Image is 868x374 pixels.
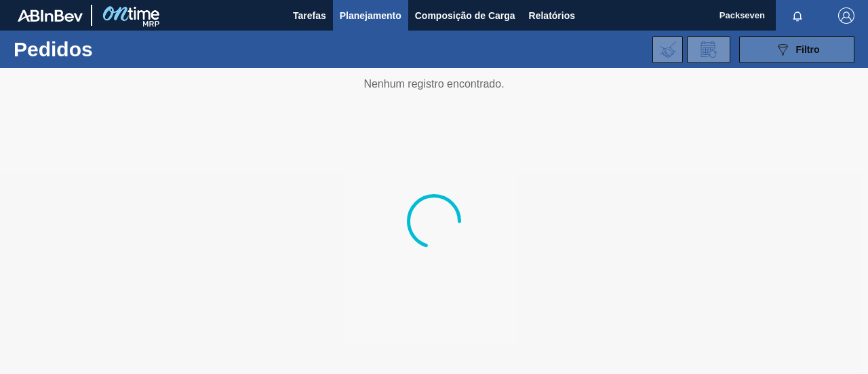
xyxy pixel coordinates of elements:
span: Planejamento [340,7,401,24]
button: Filtro [739,36,854,63]
span: Relatórios [529,7,575,24]
div: Importar Negociações dos Pedidos [652,36,683,63]
span: Composição de Carga [415,7,515,24]
span: Filtro [796,44,820,55]
h1: Pedidos [14,41,201,57]
img: TNhmsLtSVTkK8tSr43FrP2fwEKptu5GPRR3wAAAABJRU5ErkJggg== [18,10,83,22]
img: Logout [838,7,854,24]
button: Notificações [776,6,819,25]
div: Solicitação de Revisão de Pedidos [687,36,730,63]
span: Tarefas [293,7,326,24]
